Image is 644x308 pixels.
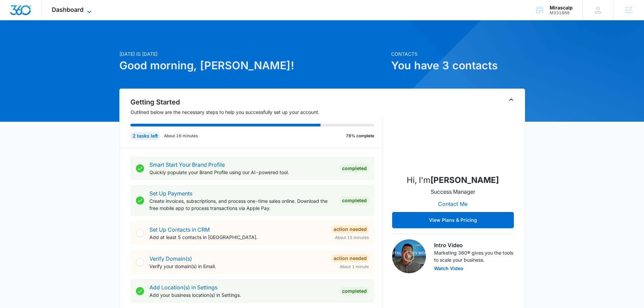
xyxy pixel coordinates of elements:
[119,57,387,74] h1: Good morning, [PERSON_NAME]!
[434,266,463,271] button: Watch Video
[431,188,475,196] p: Success Manager
[431,196,474,212] button: Contact Me
[340,196,369,205] div: Completed
[550,10,573,15] div: account id
[392,239,426,273] img: Intro Video
[332,254,369,262] div: Action Needed
[149,226,210,233] a: Set Up Contacts in CRM
[434,241,514,249] h3: Intro Video
[391,57,525,74] h1: You have 3 contacts
[407,174,499,186] p: Hi, I'm
[149,197,335,212] p: Create invoices, subscriptions, and process one-time sales online. Download the free mobile app t...
[149,161,225,168] a: Smart Start Your Brand Profile
[434,249,514,263] p: Marketing 360® gives you the tools to scale your business.
[340,164,369,172] div: Completed
[507,96,515,104] button: Toggle Collapse
[149,255,192,262] a: Verify Domain(s)
[149,263,326,270] p: Verify your domain(s) in Email.
[52,6,84,13] span: Dashboard
[430,175,499,185] strong: [PERSON_NAME]
[149,284,217,291] a: Add Location(s) in Settings
[550,5,573,10] div: account name
[392,212,514,228] button: View Plans & Pricing
[340,287,369,295] div: Completed
[130,109,383,116] p: Outlined below are the necessary steps to help you successfully set up your account.
[149,169,335,176] p: Quickly populate your Brand Profile using our AI-powered tool.
[391,50,525,57] p: Contacts
[149,234,326,241] p: Add at least 5 contacts in [GEOGRAPHIC_DATA].
[332,225,369,233] div: Action Needed
[335,235,369,241] span: About 15 minutes
[130,132,160,140] div: 2 tasks left
[419,101,487,169] img: Danielle Billington
[119,50,387,57] p: [DATE] is [DATE]
[340,264,369,270] span: About 1 minute
[149,291,335,299] p: Add your business location(s) in Settings.
[346,133,374,139] p: 78% complete
[149,190,192,197] a: Set Up Payments
[130,97,383,107] h2: Getting Started
[164,133,198,139] p: About 16 minutes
